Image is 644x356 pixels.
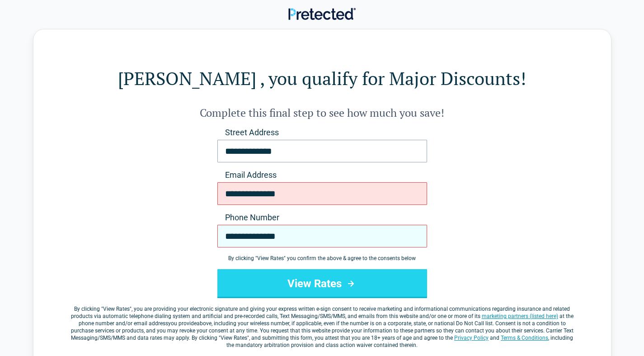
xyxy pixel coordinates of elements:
[70,66,575,91] h1: [PERSON_NAME] , you qualify for Major Discounts!
[217,212,427,223] label: Phone Number
[217,127,427,138] label: Street Address
[217,269,427,298] button: View Rates
[70,305,575,349] label: By clicking " ", you are providing your electronic signature and giving your express written e-si...
[454,335,489,341] a: Privacy Policy
[217,170,427,180] label: Email Address
[70,105,575,120] h2: Complete this final step to see how much you save!
[103,306,130,312] span: View Rates
[482,313,558,319] a: marketing partners (listed here)
[501,335,548,341] a: Terms & Conditions
[217,255,427,262] div: By clicking " View Rates " you confirm the above & agree to the consents below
